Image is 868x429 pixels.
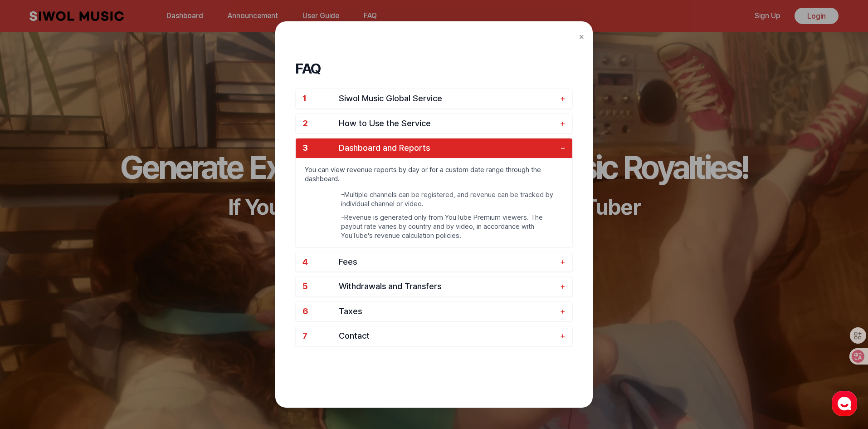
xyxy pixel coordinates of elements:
[296,158,572,190] p: You can view revenue reports by day or for a custom date range through the dashboard.
[296,138,572,158] button: 3 Dashboard and Reports
[339,281,556,292] span: Withdrawals and Transfers
[296,114,572,133] button: 2 How to Use the Service
[302,94,339,104] span: 1
[579,30,585,43] button: Close FAQ
[560,331,566,341] span: +
[560,281,566,292] span: +
[296,252,572,272] button: 4 Fees
[560,118,566,129] span: +
[295,58,573,79] h1: FAQ
[339,143,556,153] span: Dashboard and Reports
[296,326,572,346] button: 7 Contact
[339,118,556,129] span: How to Use the Service
[302,118,339,129] span: 2
[117,288,174,311] a: Settings
[302,257,339,267] span: 4
[75,302,102,309] span: Messages
[302,331,339,341] span: 7
[296,302,572,321] button: 6 Taxes
[339,94,556,104] span: Siwol Music Global Service
[60,288,117,311] a: Messages
[339,257,556,267] span: Fees
[341,190,563,208] li: - Multiple channels can be registered, and revenue can be tracked by individual channel or video.
[339,306,556,317] span: Taxes
[560,257,566,267] span: +
[23,301,39,309] span: Home
[302,281,339,292] span: 5
[302,306,339,317] span: 6
[339,331,556,341] span: Contact
[296,89,572,108] button: 1 Siwol Music Global Service
[341,213,563,240] li: - Revenue is generated only from YouTube Premium viewers. The payout rate varies by country and b...
[134,301,156,309] span: Settings
[296,277,572,296] button: 5 Withdrawals and Transfers
[560,306,566,317] span: +
[560,143,566,153] span: −
[302,143,339,153] span: 3
[3,288,60,311] a: Home
[560,94,566,104] span: +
